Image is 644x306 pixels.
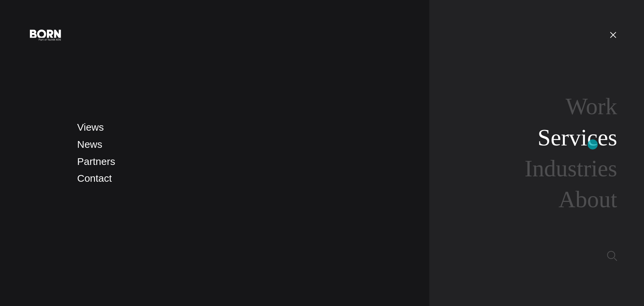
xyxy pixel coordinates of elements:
a: Work [566,93,617,119]
a: Partners [77,156,115,167]
a: Views [77,122,104,133]
img: Search [607,251,617,261]
a: Industries [525,156,617,181]
a: News [77,139,102,150]
a: Services [538,125,617,150]
a: About [558,186,617,212]
button: Open [605,28,621,42]
a: Contact [77,173,112,184]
